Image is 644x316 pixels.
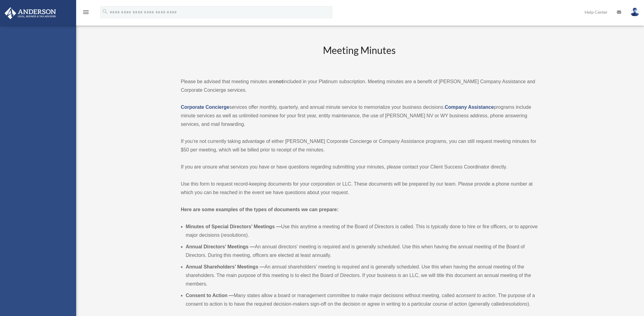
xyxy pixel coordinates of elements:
b: Consent to Action — [186,293,234,298]
em: resolutions [504,301,527,307]
em: consent to [458,293,481,298]
b: Annual Directors’ Meetings — [186,244,255,249]
a: Company Assistance [445,105,494,110]
li: Many states allow a board or management committee to make major decisions without meeting, called... [186,291,538,308]
img: Anderson Advisors Platinum Portal [3,7,58,19]
p: services offer monthly, quarterly, and annual minute service to memorialize your business decisio... [181,103,538,129]
a: menu [82,11,90,16]
p: Please be advised that meeting minutes are included in your Platinum subscription. Meeting minute... [181,77,538,94]
b: Minutes of Special Directors’ Meetings — [186,224,281,229]
b: Annual Shareholders’ Meetings — [186,264,265,269]
li: An annual directors’ meeting is required and is generally scheduled. Use this when having the ann... [186,243,538,260]
li: Use this anytime a meeting of the Board of Directors is called. This is typically done to hire or... [186,222,538,240]
em: action [483,293,496,298]
p: If you are unsure what services you have or have questions regarding submitting your minutes, ple... [181,163,538,171]
i: search [102,8,108,15]
a: Corporate Concierge [181,105,229,110]
strong: Here are some examples of the types of documents we can prepare: [181,207,339,212]
img: User Pic [630,8,639,16]
p: Use this form to request record-keeping documents for your corporation or LLC. These documents wi... [181,180,538,197]
li: An annual shareholders’ meeting is required and is generally scheduled. Use this when having the ... [186,263,538,288]
em: resolutions [222,233,246,238]
p: If you’re not currently taking advantage of either [PERSON_NAME] Corporate Concierge or Company A... [181,137,538,154]
h2: Meeting Minutes [181,44,538,69]
i: menu [82,9,90,16]
strong: not [276,79,283,84]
